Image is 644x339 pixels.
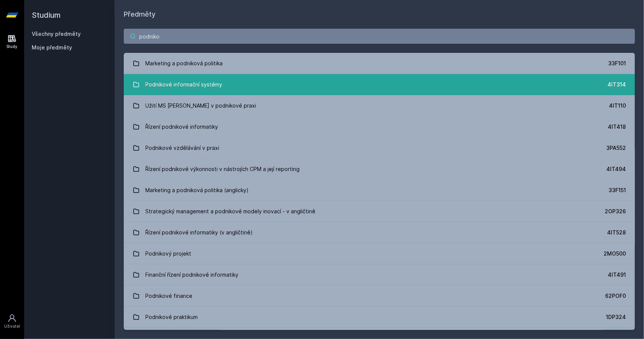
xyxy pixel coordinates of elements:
div: Podnikové finance [146,288,193,304]
div: 4IT528 [607,229,626,236]
div: Study [7,44,18,49]
div: Podnikové praktikum [146,310,198,325]
a: Study [2,30,23,53]
div: Strategický management a podnikové modely inovací - v angličtině [146,204,316,219]
a: Podnikové finance 62POF0 [124,285,635,307]
div: 2MO500 [604,250,626,257]
a: Marketing a podniková politika 33F101 [124,53,635,74]
a: Marketing a podniková politika (anglicky) 33F151 [124,180,635,201]
a: Řízení podnikové výkonnosti v nástrojích CPM a její reporting 4IT494 [124,159,635,180]
div: Podnikové informační systémy [146,77,223,92]
div: Užití MS [PERSON_NAME] v podnikové praxi [146,98,257,113]
a: Podnikové vzdělávání v praxi 3PA552 [124,137,635,159]
div: Řízení podnikové informatiky [146,119,218,134]
div: Finanční řízení podnikové informatiky [146,267,239,282]
div: 33F151 [609,186,626,194]
div: Uživatel [4,324,20,329]
h1: Předměty [124,9,635,20]
div: Marketing a podniková politika [146,56,223,71]
a: Finanční řízení podnikové informatiky 4IT491 [124,264,635,285]
a: Podnikové praktikum 1DP324 [124,307,635,328]
div: Řízení podnikové informatiky (v angličtině) [146,225,253,240]
div: Podnikový projekt [146,246,192,261]
a: Podnikový projekt 2MO500 [124,243,635,264]
div: 4IT491 [608,271,626,279]
div: 4IT314 [607,81,626,88]
div: Marketing a podniková politika (anglicky) [146,183,249,198]
div: 62POF0 [605,292,626,300]
a: Řízení podnikové informatiky 4IT418 [124,116,635,137]
div: 33F101 [608,60,626,67]
div: 3PA552 [606,144,626,152]
div: 4IT418 [608,123,626,131]
div: Řízení podnikové výkonnosti v nástrojích CPM a její reporting [146,162,300,177]
div: Podnikové vzdělávání v praxi [146,140,220,156]
div: 4IT494 [606,165,626,173]
a: Všechny předměty [32,31,81,37]
a: Řízení podnikové informatiky (v angličtině) 4IT528 [124,222,635,243]
a: Užití MS [PERSON_NAME] v podnikové praxi 4IT110 [124,95,635,116]
a: Podnikové informační systémy 4IT314 [124,74,635,95]
a: Strategický management a podnikové modely inovací - v angličtině 2OP326 [124,201,635,222]
a: Uživatel [2,310,23,333]
div: 2OP326 [605,208,626,215]
span: Moje předměty [32,44,72,51]
input: Název nebo ident předmětu… [124,29,635,44]
div: 4IT110 [609,102,626,109]
div: 1DP324 [606,313,626,321]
